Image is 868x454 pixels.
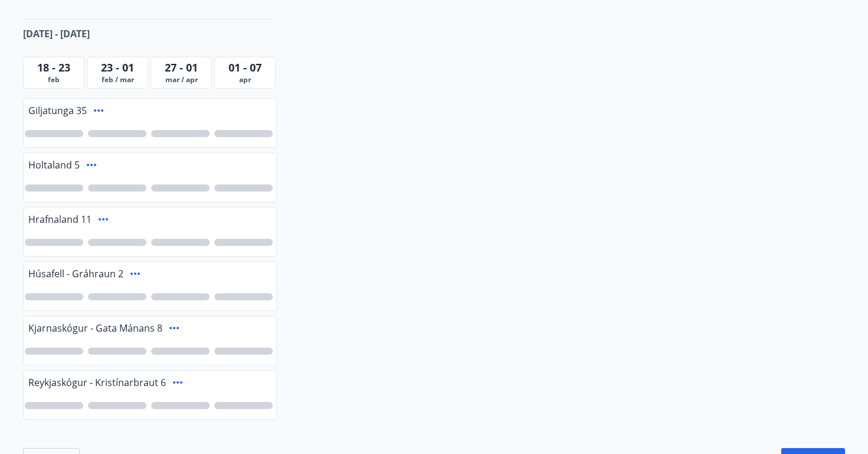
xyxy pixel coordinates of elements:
[28,213,92,226] span: Hrafnaland 11
[28,376,166,389] span: Reykjaskógur - Kristínarbraut 6
[23,27,90,40] span: [DATE] - [DATE]
[165,60,198,74] span: 27 - 01
[28,322,162,335] span: Kjarnaskógur - Gata Mánans 8
[154,75,209,85] span: mar / apr
[28,267,123,280] span: Húsafell - Gráhraun 2
[28,158,80,171] span: Holtaland 5
[90,75,145,85] span: feb / mar
[101,60,134,74] span: 23 - 01
[217,75,273,85] span: apr
[28,104,87,117] span: Giljatunga 35
[229,60,262,74] span: 01 - 07
[37,60,70,74] span: 18 - 23
[26,75,81,85] span: feb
